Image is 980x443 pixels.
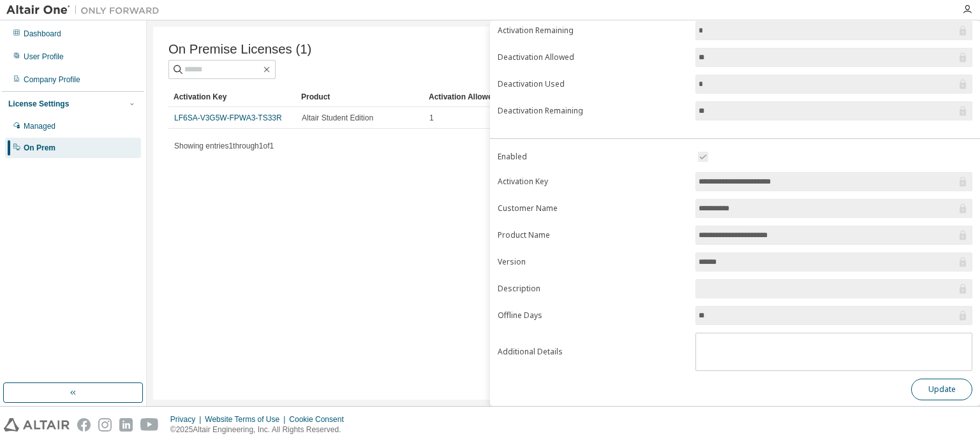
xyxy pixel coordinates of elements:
[498,347,688,357] label: Additional Details
[174,113,282,122] a: LF6SA-V3G5W-FPWA3-TS33R
[174,87,291,107] div: Activation Key
[498,284,688,294] label: Description
[429,87,546,107] div: Activation Allowed
[24,143,56,153] div: On Prem
[98,418,112,432] img: instagram.svg
[77,418,91,432] img: facebook.svg
[498,203,688,214] label: Customer Name
[911,379,972,400] button: Update
[140,418,159,432] img: youtube.svg
[498,52,688,62] label: Deactivation Allowed
[24,52,64,62] div: User Profile
[301,87,419,107] div: Product
[8,99,69,109] div: License Settings
[498,152,688,162] label: Enabled
[498,79,688,89] label: Deactivation Used
[24,75,80,85] div: Company Profile
[498,310,688,321] label: Offline Days
[302,113,373,123] span: Altair Student Edition
[24,29,61,39] div: Dashboard
[289,414,351,425] div: Cookie Consent
[498,177,688,187] label: Activation Key
[498,106,688,116] label: Deactivation Remaining
[498,25,688,36] label: Activation Remaining
[4,418,70,432] img: altair_logo.svg
[170,414,205,425] div: Privacy
[498,257,688,267] label: Version
[170,425,352,435] p: © 2025 Altair Engineering, Inc. All Rights Reserved.
[6,4,166,17] img: Altair One
[119,418,133,432] img: linkedin.svg
[205,414,289,425] div: Website Terms of Use
[498,230,688,240] label: Product Name
[429,113,434,123] span: 1
[24,121,56,131] div: Managed
[168,42,311,57] span: On Premise Licenses (1)
[174,142,274,150] span: Showing entries 1 through 1 of 1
